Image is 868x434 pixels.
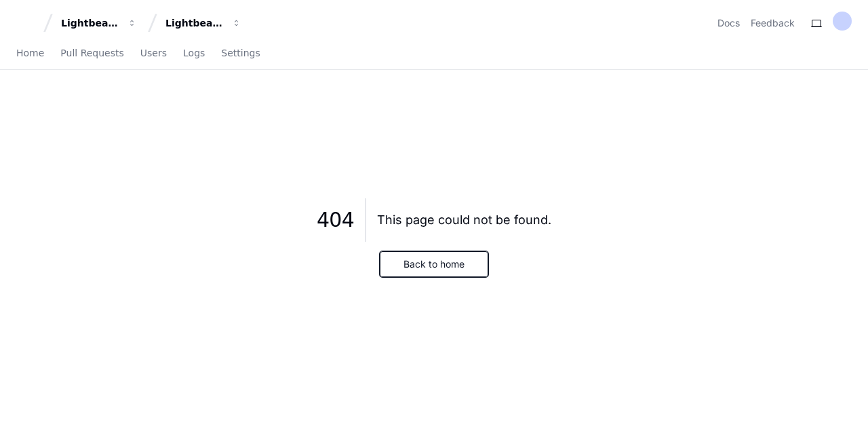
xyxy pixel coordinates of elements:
[183,38,205,69] a: Logs
[165,16,224,30] div: Lightbeam Health Solutions
[160,11,247,35] button: Lightbeam Health Solutions
[16,38,44,69] a: Home
[183,49,205,57] span: Logs
[221,38,260,69] a: Settings
[221,49,260,57] span: Settings
[60,38,123,69] a: Pull Requests
[751,16,795,30] button: Feedback
[140,38,167,69] a: Users
[16,49,44,57] span: Home
[56,11,142,35] button: Lightbeam Health
[140,49,167,57] span: Users
[377,211,551,230] div: This page could not be found.
[380,251,488,277] button: Back to home
[61,16,119,30] div: Lightbeam Health
[317,208,354,232] span: 404
[717,16,740,30] a: Docs
[60,49,123,57] span: Pull Requests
